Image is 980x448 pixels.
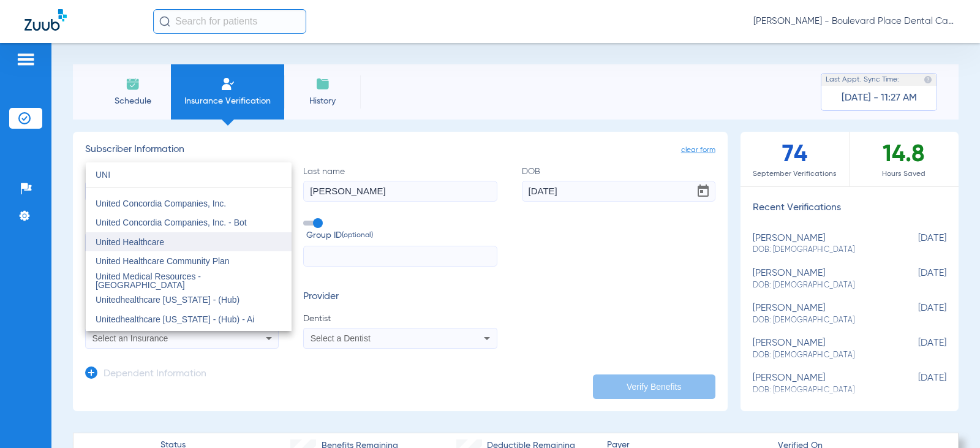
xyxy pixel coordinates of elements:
span: United Healthcare Community Plan [96,256,230,266]
span: United Healthcare [96,237,164,247]
span: United Concordia Companies, Inc. - Bot [96,218,247,227]
span: Unitedhealthcare [US_STATE] - (Hub) [96,295,239,305]
input: dropdown search [86,162,292,188]
span: Unitedhealthcare [US_STATE] - (Hub) - Ai [96,314,254,324]
span: United Concordia Companies, Inc. [96,199,226,208]
span: United Medical Resources - [GEOGRAPHIC_DATA] [96,271,201,290]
